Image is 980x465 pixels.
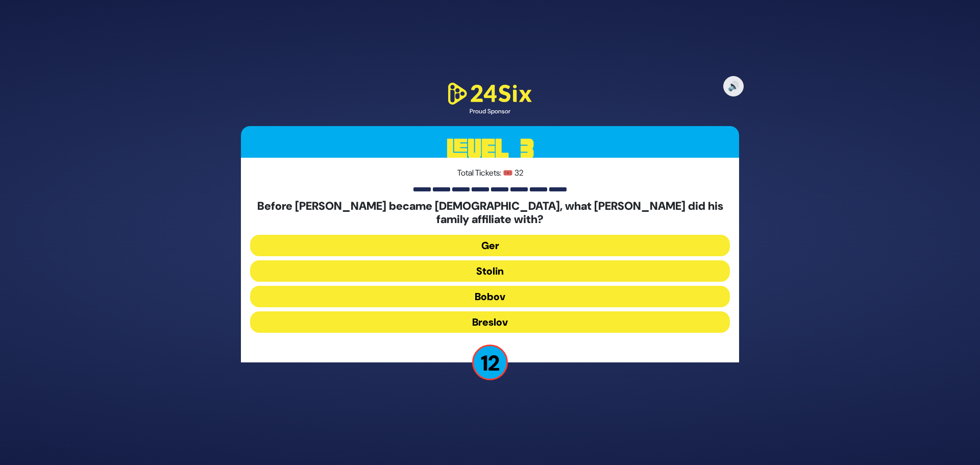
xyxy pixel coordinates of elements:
p: 12 [472,345,508,380]
img: 24Six [444,81,536,107]
h5: Before [PERSON_NAME] became [DEMOGRAPHIC_DATA], what [PERSON_NAME] did his family affiliate with? [250,200,730,227]
button: Ger [250,235,730,256]
button: Bobov [250,286,730,307]
div: Proud Sponsor [444,107,536,116]
h3: Level 3 [241,126,739,172]
button: 🔊 [723,76,744,96]
button: Breslov [250,311,730,333]
p: Total Tickets: 🎟️ 32 [250,167,730,179]
button: Stolin [250,260,730,282]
